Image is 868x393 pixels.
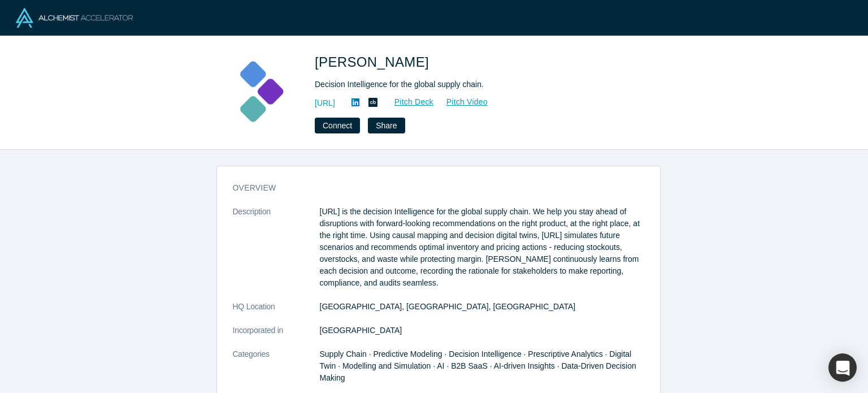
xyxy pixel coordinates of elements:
[315,97,335,109] a: [URL]
[320,301,644,313] dd: [GEOGRAPHIC_DATA], [GEOGRAPHIC_DATA], [GEOGRAPHIC_DATA]
[16,8,133,28] img: Alchemist Logo
[315,54,433,70] span: [PERSON_NAME]
[315,79,631,90] div: Decision Intelligence for the global supply chain.
[382,96,434,109] a: Pitch Deck
[434,96,488,109] a: Pitch Video
[233,206,320,301] dt: Description
[320,206,644,289] p: [URL] is the decision Intelligence for the global supply chain. We help you stay ahead of disrupt...
[320,325,644,336] dd: [GEOGRAPHIC_DATA]
[320,349,636,382] span: Supply Chain · Predictive Modeling · Decision Intelligence · Prescriptive Analytics · Digital Twi...
[233,301,320,325] dt: HQ Location
[233,182,628,194] h3: overview
[220,52,299,131] img: Kimaru AI's Logo
[368,118,405,133] button: Share
[315,118,360,133] button: Connect
[233,325,320,348] dt: Incorporated in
